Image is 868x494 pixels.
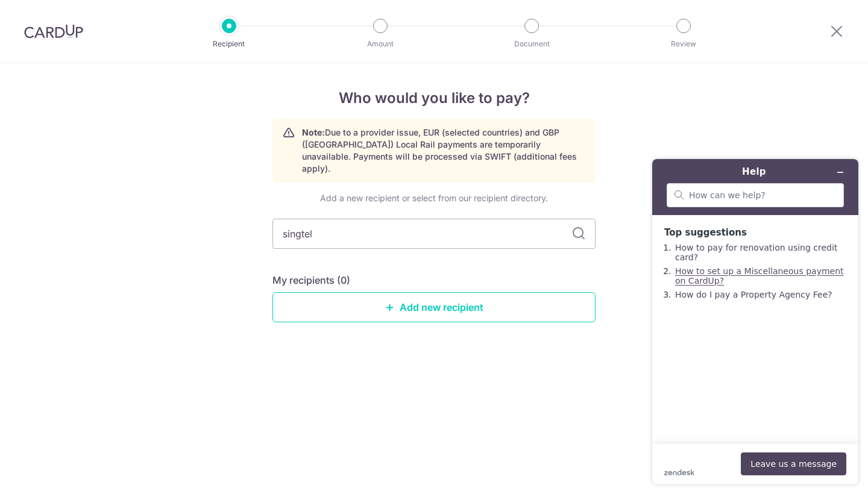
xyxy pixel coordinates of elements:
p: Amount [336,38,425,50]
h5: My recipients (0) [272,273,350,287]
iframe: Find more information here [643,149,868,494]
img: CardUp [24,24,83,39]
h4: Who would you like to pay? [272,87,596,109]
p: Document [487,38,576,50]
span: Help [28,8,52,19]
p: Due to a provider issue, EUR (selected countries) and GBP ([GEOGRAPHIC_DATA]) Local Rail payments... [302,127,585,175]
p: Recipient [184,38,274,50]
div: Add a new recipient or select from our recipient directory. [272,192,596,204]
p: Review [639,38,728,50]
input: Search for any recipient here [272,219,596,249]
strong: Note: [302,127,325,137]
a: Add new recipient [272,292,596,322]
